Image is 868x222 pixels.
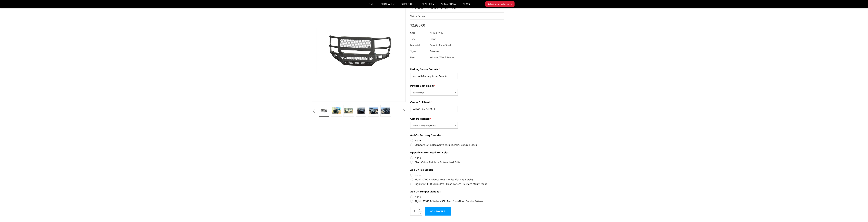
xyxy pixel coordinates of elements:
[410,42,427,48] dt: Material:
[410,151,504,154] label: Upgrade Button Head Bolt Color:
[410,156,504,159] label: None
[410,178,504,181] label: Rigid 20200 Radiance Pods - White Blacklight (pair)
[410,168,504,172] label: Add-On Fog Lights:
[410,54,427,60] dt: Use:
[487,2,509,6] span: Select Your Vehicle
[410,190,504,193] label: Add-On Bumper Light Bar:
[369,108,378,114] img: 2023-2025 Ford F250-350 - Freedom Series - Extreme Front Bumper
[410,199,504,203] label: Rigid 130313 E-Series - 30in Bar - Spot/Flood Combo Pattern
[430,36,436,42] dd: Front
[410,84,504,87] label: Powder Coat Finish:
[410,67,504,71] label: Parking Sensor Cutouts:
[410,143,504,147] label: Standard 3/4in Recovery Shackles, Pair (Textured Black)
[485,1,515,7] button: Select Your Vehicle
[410,100,504,104] label: Center Grill Mesh:
[430,54,455,60] dd: Without Winch Mount
[401,3,415,8] a: Support
[311,108,316,113] button: Previous
[344,108,353,113] img: 2023-2025 Ford F250-350 - Freedom Series - Extreme Front Bumper
[410,30,427,36] dt: SKU:
[430,30,445,36] dd: NEF23BYBMH
[357,108,365,114] img: 2023-2025 Ford F250-350 - Freedom Series - Extreme Front Bumper
[410,195,504,199] label: None
[410,48,427,54] dt: Style:
[410,133,504,137] label: Add-On Recovery Shackles :
[511,2,512,6] span: ▾
[410,14,425,17] a: Write a Review
[410,160,504,164] label: Black Oxide Stainless Button-Head Bolts
[410,117,504,120] label: Camera Harness:
[401,108,406,113] button: Next
[332,107,341,114] img: 2023-2025 Ford F250-350 - Freedom Series - Extreme Front Bumper
[410,182,504,186] label: Rigid 202113 D-Series Pro - Flood Pattern - Surface Mount (pair)
[430,42,451,48] dd: Smooth Plate Steel
[381,108,390,114] img: 2023-2025 Ford F250-350 - Freedom Series - Extreme Front Bumper
[425,207,451,216] input: Add to Cart
[410,173,504,177] label: None
[463,3,470,8] a: News
[410,36,427,42] dt: Type:
[422,3,435,8] a: Dealers
[367,3,374,8] a: Home
[441,3,456,8] a: SEMA Show
[430,48,439,54] dd: Extreme
[381,3,395,8] a: shop all
[410,23,425,28] span: $2,930.00
[410,139,504,142] label: None
[851,206,868,222] iframe: Chat Widget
